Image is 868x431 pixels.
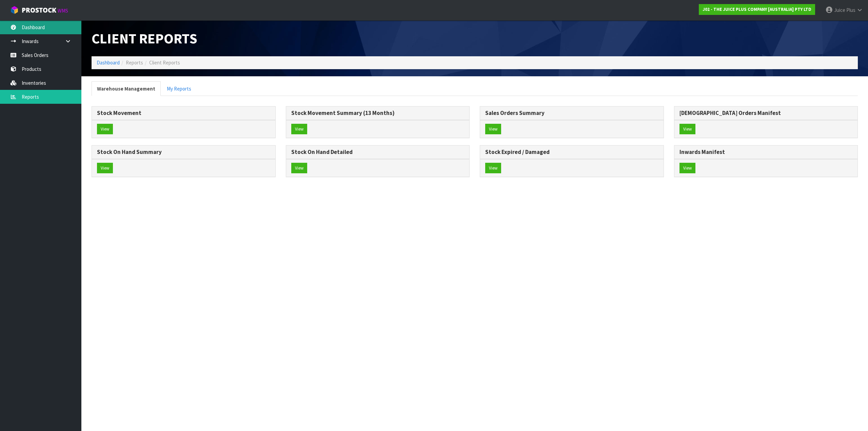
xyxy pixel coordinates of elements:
button: View [291,124,307,135]
button: View [97,124,113,135]
span: Juice [834,7,845,13]
span: Client Reports [92,30,197,47]
a: Dashboard [97,59,120,66]
button: View [679,163,695,174]
span: ProStock [22,6,56,15]
h3: Sales Orders Summary [485,110,658,116]
strong: J02 - THE JUICE PLUS COMPANY [AUSTRALIA] PTY LTD [703,6,811,12]
h3: Stock On Hand Detailed [291,149,465,155]
img: cube-alt.png [10,6,19,14]
h3: Inwards Manifest [679,149,853,155]
button: View [97,163,113,174]
span: Plus [846,7,855,13]
button: View [291,163,307,174]
a: Warehouse Management [92,81,161,96]
a: My Reports [161,81,197,96]
span: Reports [126,59,143,66]
h3: Stock Expired / Damaged [485,149,658,155]
button: View [485,163,501,174]
h3: Stock On Hand Summary [97,149,270,155]
button: View [485,124,501,135]
h3: [DEMOGRAPHIC_DATA] Orders Manifest [679,110,853,116]
h3: Stock Movement [97,110,270,116]
span: Client Reports [149,59,180,66]
small: WMS [58,7,68,14]
h3: Stock Movement Summary (13 Months) [291,110,465,116]
button: View [679,124,695,135]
